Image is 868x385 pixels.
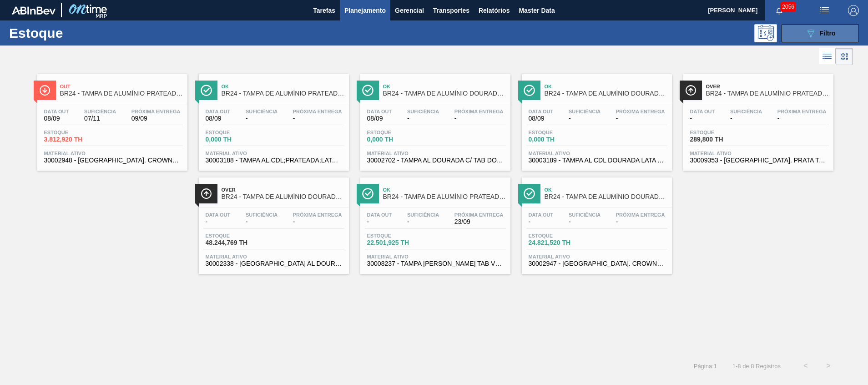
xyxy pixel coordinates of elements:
[206,233,269,238] span: Estoque
[367,151,504,156] span: Material ativo
[820,30,836,37] span: Filtro
[313,5,335,16] span: Tarefas
[529,109,554,114] span: Data out
[616,218,665,225] span: -
[367,109,392,114] span: Data out
[694,363,717,370] span: Página : 1
[690,109,715,114] span: Data out
[569,109,601,114] span: Suficiência
[569,212,601,218] span: Suficiência
[367,115,392,122] span: 08/09
[293,212,342,218] span: Próxima Entrega
[44,115,69,122] span: 08/09
[44,109,69,114] span: Data out
[383,187,506,192] span: Ok
[545,187,667,192] span: Ok
[529,130,592,135] span: Estoque
[293,218,342,225] span: -
[524,85,535,96] img: Ícone
[529,218,554,225] span: -
[206,212,231,218] span: Data out
[817,355,840,377] button: >
[730,115,762,122] span: -
[545,90,667,97] span: BR24 - TAMPA DE ALUMÍNIO DOURADA BALL CDL
[819,48,836,65] div: Visão em Lista
[206,136,269,143] span: 0,000 TH
[569,115,601,122] span: -
[706,84,829,89] span: Over
[131,109,181,114] span: Próxima Entrega
[383,84,506,89] span: Ok
[293,115,342,122] span: -
[777,109,827,114] span: Próxima Entrega
[407,218,439,225] span: -
[519,5,555,16] span: Master Data
[246,218,278,225] span: -
[206,239,269,246] span: 48.244,769 TH
[206,151,342,156] span: Material ativo
[777,115,827,122] span: -
[529,151,665,156] span: Material ativo
[44,130,108,135] span: Estoque
[246,212,278,218] span: Suficiência
[362,188,373,199] img: Ícone
[794,355,817,377] button: <
[782,24,859,42] button: Filtro
[454,109,504,114] span: Próxima Entrega
[731,363,781,370] span: 1 - 8 de 8 Registros
[616,212,665,218] span: Próxima Entrega
[44,157,181,164] span: 30002948 - TAMPA AL. CROWN; PRATA; ISE
[529,233,592,238] span: Estoque
[246,115,278,122] span: -
[222,84,344,89] span: Ok
[407,115,439,122] span: -
[367,260,504,267] span: 30008237 - TAMPA AL PRATA TAB VERM AUTO ISE
[690,157,827,164] span: 30009353 - TAMPA AL. PRATA TAB VERMELHO CDL AUTO
[676,67,838,171] a: ÍconeOverBR24 - TAMPA DE ALUMÍNIO PRATEADA TAB VERM BALL CDLData out-Suficiência-Próxima Entrega-...
[60,90,183,97] span: BR24 - TAMPA DE ALUMÍNIO PRATEADA CROWN ISE
[293,109,342,114] span: Próxima Entrega
[454,212,504,218] span: Próxima Entrega
[685,85,696,96] img: Ícone
[367,212,392,218] span: Data out
[407,109,439,114] span: Suficiência
[529,115,554,122] span: 08/09
[545,84,667,89] span: Ok
[206,130,269,135] span: Estoque
[206,260,342,267] span: 30002338 - TAMPA AL DOURADA TAB DOUR AUTO ISE
[529,157,665,164] span: 30003189 - TAMPA AL CDL DOURADA LATA AUTOMATICA
[690,130,754,135] span: Estoque
[206,254,342,259] span: Material ativo
[222,90,344,97] span: BR24 - TAMPA DE ALUMÍNIO PRATEADA BALL CDL
[383,193,506,200] span: BR24 - TAMPA DE ALUMÍNIO PRATEADA TAB VERMELHO ISE
[848,5,859,16] img: Logout
[529,260,665,267] span: 30002947 - TAMPA AL. CROWN; DOURADA; ISE
[84,109,116,114] span: Suficiência
[192,67,353,171] a: ÍconeOkBR24 - TAMPA DE ALUMÍNIO PRATEADA BALL CDLData out08/09Suficiência-Próxima Entrega-Estoque...
[9,28,145,38] h1: Estoque
[690,115,715,122] span: -
[362,85,373,96] img: Ícone
[545,193,667,200] span: BR24 - TAMPA DE ALUMÍNIO DOURADA CROWN ISE
[407,212,439,218] span: Suficiência
[515,171,676,274] a: ÍconeOkBR24 - TAMPA DE ALUMÍNIO DOURADA CROWN ISEData out-Suficiência-Próxima Entrega-Estoque24.8...
[690,136,754,143] span: 289,800 TH
[222,187,344,192] span: Over
[529,239,592,246] span: 24.821,520 TH
[529,254,665,259] span: Material ativo
[515,67,676,171] a: ÍconeOkBR24 - TAMPA DE ALUMÍNIO DOURADA BALL CDLData out08/09Suficiência-Próxima Entrega-Estoque0...
[206,109,231,114] span: Data out
[529,212,554,218] span: Data out
[367,130,431,135] span: Estoque
[836,48,853,65] div: Visão em Cards
[246,109,278,114] span: Suficiência
[690,151,827,156] span: Material ativo
[383,90,506,97] span: BR24 - TAMPA DE ALUMÍNIO DOURADA TAB DOURADO
[367,218,392,225] span: -
[479,5,510,16] span: Relatórios
[765,4,794,17] button: Notificações
[353,171,515,274] a: ÍconeOkBR24 - TAMPA DE ALUMÍNIO PRATEADA TAB VERMELHO ISEData out-Suficiência-Próxima Entrega23/0...
[201,85,212,96] img: Ícone
[44,136,108,143] span: 3.812,920 TH
[529,136,592,143] span: 0,000 TH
